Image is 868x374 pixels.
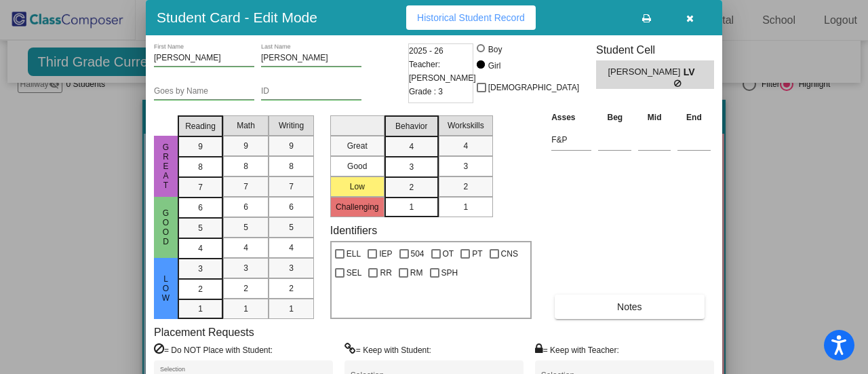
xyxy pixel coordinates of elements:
[198,161,203,173] span: 8
[463,201,468,213] span: 1
[410,265,423,281] span: RM
[160,208,172,246] span: Good
[488,60,501,72] div: Girl
[198,141,203,153] span: 9
[635,110,674,125] th: Mid
[406,5,536,30] button: Historical Student Record
[243,303,248,315] span: 1
[154,326,254,339] label: Placement Requests
[488,43,502,56] div: Boy
[551,130,591,150] input: assessment
[198,263,203,275] span: 3
[409,201,414,213] span: 1
[380,265,391,281] span: RR
[198,202,203,214] span: 6
[243,242,248,254] span: 4
[157,9,317,26] h3: Student Card - Edit Mode
[243,262,248,274] span: 3
[243,160,248,172] span: 8
[237,119,255,132] span: Math
[409,44,443,58] span: 2025 - 26
[243,282,248,295] span: 2
[289,160,294,172] span: 8
[154,343,273,356] label: = Do NOT Place with Student:
[347,265,362,281] span: SEL
[154,87,254,96] input: goes by name
[596,43,714,56] h3: Student Cell
[198,222,203,234] span: 5
[501,246,518,262] span: CNS
[289,282,294,295] span: 2
[198,242,203,255] span: 4
[289,140,294,152] span: 9
[684,65,703,79] span: LV
[289,262,294,274] span: 3
[617,301,642,312] span: Notes
[185,120,216,132] span: Reading
[347,246,361,262] span: ELL
[160,274,172,303] span: Low
[608,65,683,79] span: [PERSON_NAME]
[198,283,203,295] span: 2
[409,58,476,85] span: Teacher: [PERSON_NAME]
[463,181,468,193] span: 2
[417,12,525,23] span: Historical Student Record
[198,181,203,193] span: 7
[243,221,248,233] span: 5
[160,143,172,190] span: Great
[409,181,414,193] span: 2
[243,201,248,213] span: 6
[289,181,294,193] span: 7
[198,303,203,315] span: 1
[344,343,431,356] label: = Keep with Student:
[441,265,458,281] span: SPH
[595,110,635,125] th: Beg
[411,246,425,262] span: 504
[535,343,619,356] label: = Keep with Teacher:
[409,85,443,98] span: Grade : 3
[395,120,427,132] span: Behavior
[674,110,714,125] th: End
[379,246,392,262] span: IEP
[243,140,248,152] span: 9
[443,246,454,262] span: OT
[548,110,595,125] th: Asses
[472,246,482,262] span: PT
[488,79,579,96] span: [DEMOGRAPHIC_DATA]
[463,140,468,152] span: 4
[289,303,294,315] span: 1
[289,201,294,213] span: 6
[289,242,294,254] span: 4
[330,224,377,237] label: Identifiers
[409,141,414,153] span: 4
[463,160,468,172] span: 3
[289,221,294,233] span: 5
[555,295,704,319] button: Notes
[409,161,414,173] span: 3
[448,119,484,132] span: Workskills
[279,119,304,132] span: Writing
[243,181,248,193] span: 7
